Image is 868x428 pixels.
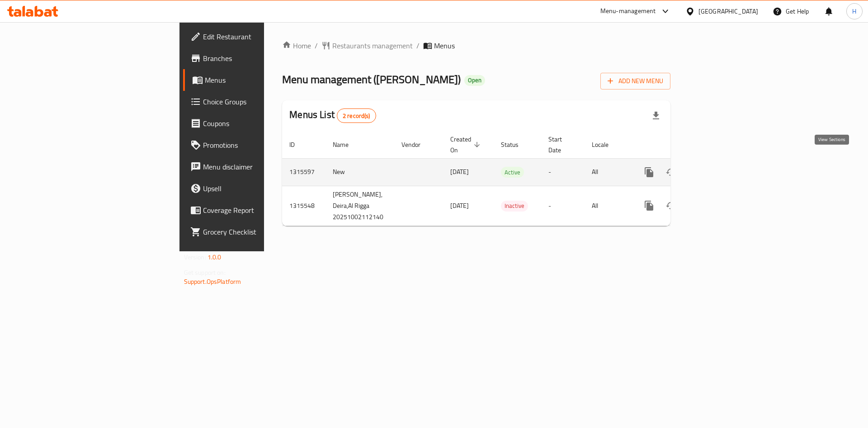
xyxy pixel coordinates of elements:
[208,251,222,263] span: 1.0.0
[501,201,528,212] div: Inactive
[450,166,469,178] span: [DATE]
[585,158,631,186] td: All
[183,26,325,47] a: Edit Restaurant
[631,131,732,159] th: Actions
[203,31,317,42] span: Edit Restaurant
[183,69,325,91] a: Menus
[321,40,413,51] a: Restaurants management
[698,6,758,16] div: [GEOGRAPHIC_DATA]
[203,140,317,151] span: Promotions
[337,108,376,123] div: Total records count
[333,139,360,150] span: Name
[184,276,241,287] a: Support.OpsPlatform
[203,118,317,129] span: Coupons
[501,201,528,211] span: Inactive
[585,186,631,226] td: All
[600,6,656,17] div: Menu-management
[401,139,432,150] span: Vendor
[638,161,660,183] button: more
[548,134,574,155] span: Start Date
[203,53,317,64] span: Branches
[464,75,485,86] div: Open
[332,40,413,51] span: Restaurants management
[289,139,307,150] span: ID
[289,108,376,123] h2: Menus List
[660,195,682,216] button: Change Status
[203,183,317,194] span: Upsell
[203,96,317,107] span: Choice Groups
[183,156,325,178] a: Menu disclaimer
[203,205,317,216] span: Coverage Report
[282,69,461,89] span: Menu management ( [PERSON_NAME] )
[464,76,485,84] span: Open
[325,158,394,186] td: New
[183,113,325,134] a: Coupons
[184,251,206,263] span: Version:
[183,91,325,113] a: Choice Groups
[203,161,317,172] span: Menu disclaimer
[852,6,856,16] span: H
[183,47,325,69] a: Branches
[325,186,394,226] td: [PERSON_NAME], Deira,Al Rigga 20251002112140
[183,178,325,199] a: Upsell
[183,221,325,243] a: Grocery Checklist
[203,226,317,237] span: Grocery Checklist
[501,139,530,150] span: Status
[450,200,469,212] span: [DATE]
[183,134,325,156] a: Promotions
[282,131,732,226] table: enhanced table
[660,161,682,183] button: Change Status
[450,134,483,155] span: Created On
[184,267,226,278] span: Get support on:
[205,75,317,85] span: Menus
[638,195,660,216] button: more
[434,40,455,51] span: Menus
[541,158,585,186] td: -
[592,139,620,150] span: Locale
[541,186,585,226] td: -
[501,167,524,178] span: Active
[337,112,376,120] span: 2 record(s)
[416,40,420,51] li: /
[282,40,670,51] nav: breadcrumb
[608,75,663,87] span: Add New Menu
[645,105,667,127] div: Export file
[600,73,670,89] button: Add New Menu
[183,199,325,221] a: Coverage Report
